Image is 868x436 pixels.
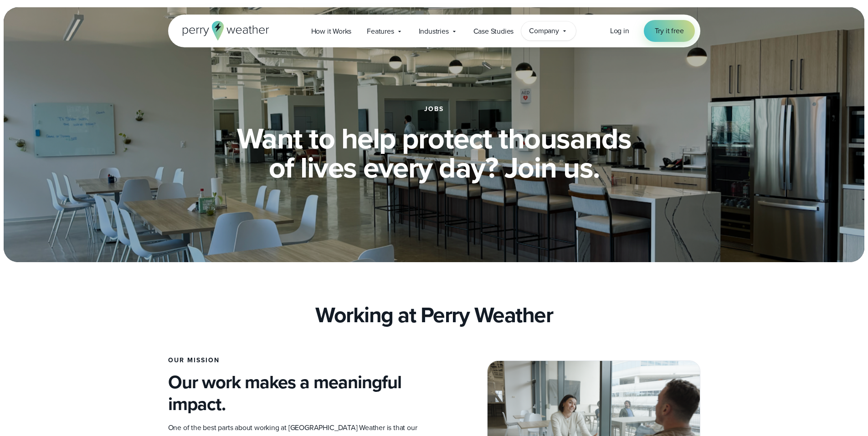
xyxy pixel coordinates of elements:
h2: Working at Perry Weather [315,302,553,328]
span: Try it free [655,25,684,36]
span: Features [367,26,394,37]
h3: Our Mission [168,357,427,364]
h4: Our work makes a meaningful impact. [168,371,427,415]
a: Try it free [644,20,695,42]
h2: Want to help protect thousands of lives every day? Join us. [214,124,655,182]
span: How it Works [311,26,352,37]
a: Case Studies [466,22,522,41]
span: Industries [419,26,449,37]
span: Case Studies [473,26,514,37]
a: How it Works [303,22,360,41]
h1: jobs [424,106,444,113]
a: Log in [610,25,629,36]
span: Company [529,25,559,36]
